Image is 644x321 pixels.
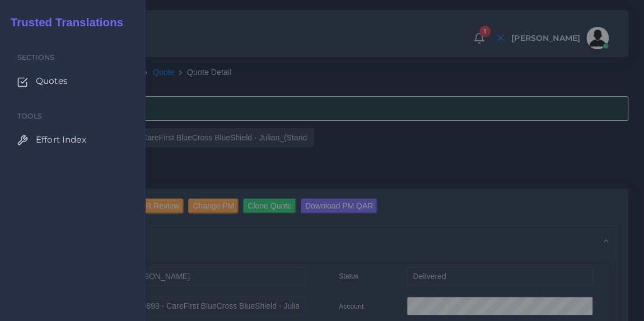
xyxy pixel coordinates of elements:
span: Tools [17,112,43,120]
a: Effort Index [8,128,137,152]
span: Effort Index [36,134,86,146]
span: Quotes [36,75,68,87]
span: Sections [17,53,54,62]
h2: Trusted Translations [3,16,123,29]
a: Trusted Translations [3,13,123,32]
a: Quotes [8,69,137,93]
